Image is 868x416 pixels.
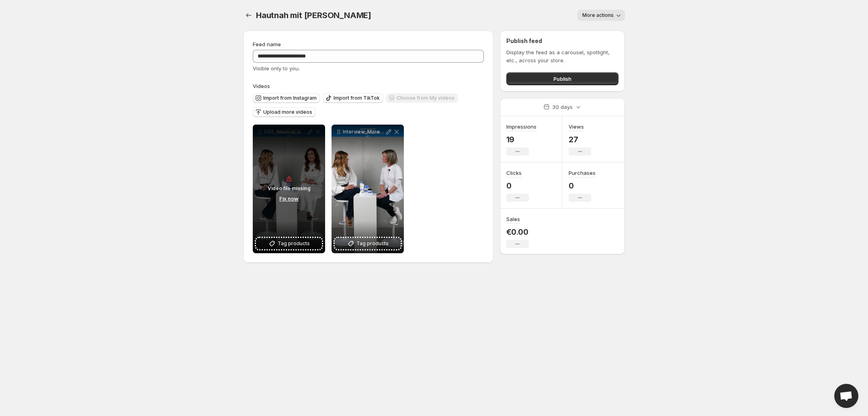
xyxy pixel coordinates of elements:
button: Upload more videos [253,107,315,117]
h3: Clicks [506,169,522,177]
span: Visible only to you. [253,65,300,72]
p: 27 [569,135,591,144]
span: Videos [253,83,270,89]
button: Import from TikTok [323,93,383,103]
button: Publish [506,72,618,85]
h3: Impressions [506,123,536,131]
a: Open chat [834,384,858,408]
button: Tag products [335,238,401,249]
p: 0 [506,181,529,191]
button: Fix now [277,194,301,203]
p: 30 days [552,103,573,111]
h3: Views [569,123,584,131]
span: Import from TikTok [334,95,380,101]
span: Import from Instagram [263,95,317,101]
span: Upload more videos [263,109,312,115]
button: Import from Instagram [253,93,320,103]
div: Interview_Maren_Ella_Insta_komplettTag products [332,125,404,253]
p: €0.00 [506,227,529,237]
p: Interview_Maren_Ella_Insta_komplett [343,129,385,135]
span: Tag products [278,240,310,248]
span: Feed name [253,41,281,47]
p: 0 [569,181,596,191]
div: DRS_Medical_Ella_Anastasia_InterviewVideo file missingFix nowTag products [253,125,325,253]
button: Settings [243,10,254,21]
span: Hautnah mit [PERSON_NAME] [256,10,371,20]
h3: Sales [506,215,520,223]
span: Tag products [356,240,389,248]
button: More actions [577,10,625,21]
button: Tag products [256,238,322,249]
p: Video file missing [268,185,311,192]
p: 19 [506,135,536,144]
p: Display the feed as a carousel, spotlight, etc., across your store. [506,48,618,64]
h3: Purchases [569,169,596,177]
span: Publish [553,75,571,83]
h2: Publish feed [506,37,618,45]
span: More actions [582,12,614,18]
